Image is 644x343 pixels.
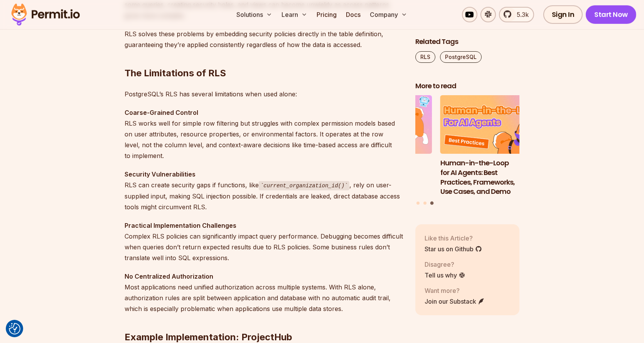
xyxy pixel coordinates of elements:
[125,169,403,212] p: RLS can create security gaps if functions, like , rely on user-supplied input, making SQL injecti...
[343,7,364,22] a: Docs
[125,222,236,229] strong: Practical Implementation Challenges
[425,297,485,306] a: Join our Substack
[425,260,465,269] p: Disagree?
[8,2,83,28] img: Permit logo
[586,5,636,24] a: Start Now
[440,96,545,197] a: Human-in-the-Loop for AI Agents: Best Practices, Frameworks, Use Cases, and DemoHuman-in-the-Loop...
[9,323,20,335] img: Revisit consent button
[125,220,403,263] p: Complex RLS policies can significantly impact query performance. Debugging becomes difficult when...
[440,96,545,197] li: 3 of 3
[125,36,403,79] h2: The Limitations of RLS
[416,202,420,205] button: Go to slide 1
[425,244,482,254] a: Star us on Github
[125,271,403,314] p: Most applications need unified authorization across multiple systems. With RLS alone, authorizati...
[125,109,198,116] strong: Coarse-Grained Control
[125,170,196,178] strong: Security Vulnerabilities
[440,96,545,154] img: Human-in-the-Loop for AI Agents: Best Practices, Frameworks, Use Cases, and Demo
[367,7,410,22] button: Company
[415,37,519,47] h2: Related Tags
[233,7,275,22] button: Solutions
[9,323,20,335] button: Consent Preferences
[314,7,340,22] a: Pricing
[425,271,465,280] a: Tell us why
[425,234,482,243] p: Like this Article?
[415,81,519,91] h2: More to read
[328,96,432,154] img: Why JWTs Can’t Handle AI Agent Access
[125,29,403,50] p: RLS solves these problems by embedding security policies directly in the table definition, guaran...
[278,7,310,22] button: Learn
[125,107,403,161] p: RLS works well for simple row filtering but struggles with complex permission models based on use...
[328,158,432,178] h3: Why JWTs Can’t Handle AI Agent Access
[440,51,482,63] a: PostgreSQL
[125,89,403,99] p: PostgreSQL’s RLS has several limitations when used alone:
[430,202,433,205] button: Go to slide 3
[415,51,435,63] a: RLS
[499,7,534,22] a: 5.3k
[425,286,485,295] p: Want more?
[259,181,349,190] code: current_organization_id()
[543,5,583,24] a: Sign In
[328,96,432,197] li: 2 of 3
[440,158,545,197] h3: Human-in-the-Loop for AI Agents: Best Practices, Frameworks, Use Cases, and Demo
[125,272,213,280] strong: No Centralized Authorization
[512,10,529,19] span: 5.3k
[415,96,519,206] div: Posts
[423,202,427,205] button: Go to slide 2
